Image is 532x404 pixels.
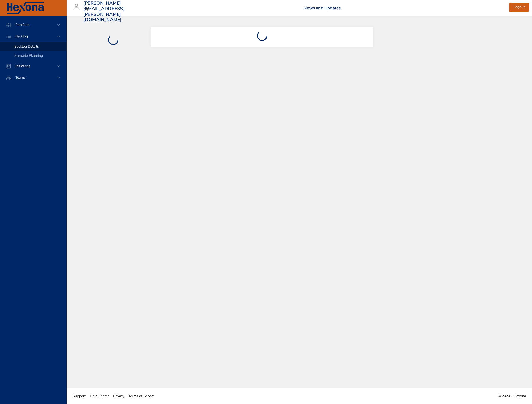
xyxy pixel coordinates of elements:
img: Hexona [6,2,45,15]
a: Privacy [111,390,126,402]
span: Logout [513,4,525,10]
span: Help Center [90,394,109,398]
span: © 2020 - Hexona [498,394,526,398]
a: Support [71,390,88,402]
button: Logout [509,3,529,12]
span: Support [73,394,86,398]
span: Scenario Planning [14,53,43,58]
a: Terms of Service [126,390,157,402]
span: Backlog [11,34,32,39]
span: Teams [11,75,30,80]
span: Backlog Details [14,44,39,49]
span: Terms of Service [128,394,155,398]
div: Kipu [83,5,98,13]
span: Privacy [113,394,124,398]
a: Help Center [88,390,111,402]
span: Portfolio [11,22,34,27]
h3: [PERSON_NAME][EMAIL_ADDRESS][PERSON_NAME][DOMAIN_NAME] [83,1,125,23]
a: News and Updates [304,5,341,11]
span: Initiatives [11,64,35,69]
